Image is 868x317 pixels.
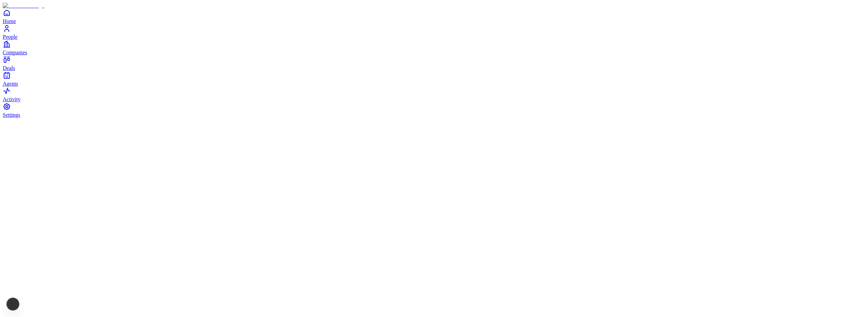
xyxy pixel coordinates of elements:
span: People [3,34,18,40]
a: Deals [3,56,865,71]
a: Settings [3,102,865,118]
a: People [3,24,865,40]
a: Home [3,9,865,24]
span: Agents [3,81,18,87]
span: Deals [3,65,15,71]
img: Item Brain Logo [3,3,44,9]
span: Home [3,18,16,24]
span: Activity [3,96,20,102]
a: Activity [3,87,865,102]
a: Agents [3,71,865,87]
a: Companies [3,40,865,55]
span: Companies [3,50,27,55]
span: Settings [3,112,20,118]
